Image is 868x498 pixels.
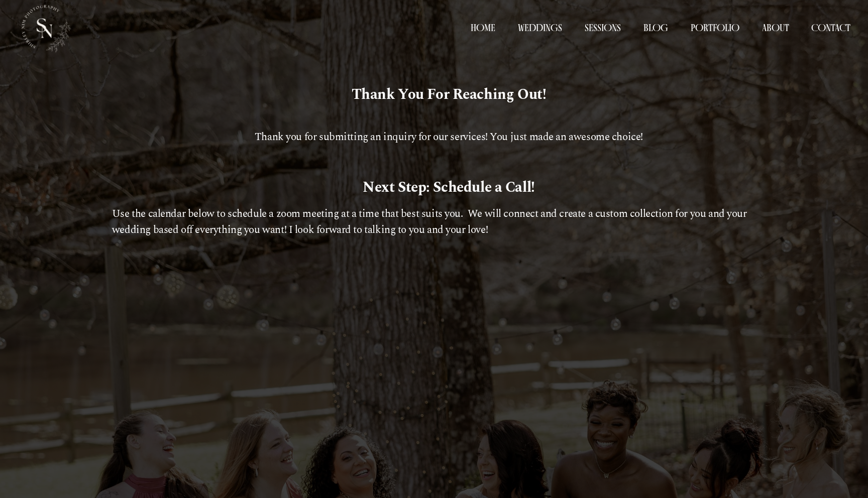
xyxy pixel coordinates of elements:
p: Use the calendar below to schedule a zoom meeting at a time that best suits you. We will connect ... [112,206,786,237]
span: Portfolio [691,22,739,34]
a: Weddings [518,21,562,35]
strong: Next Step: Schedule a Call! [363,177,535,198]
p: Thank you for submitting an inquiry for our services! You just made an awesome choice! [112,114,786,145]
a: About [762,21,789,35]
a: folder dropdown [691,21,739,35]
a: Blog [643,21,668,35]
strong: Thank You For Reaching Out! [352,84,547,105]
a: Contact [811,21,850,35]
a: Sessions [585,21,621,35]
a: Home [471,21,495,35]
